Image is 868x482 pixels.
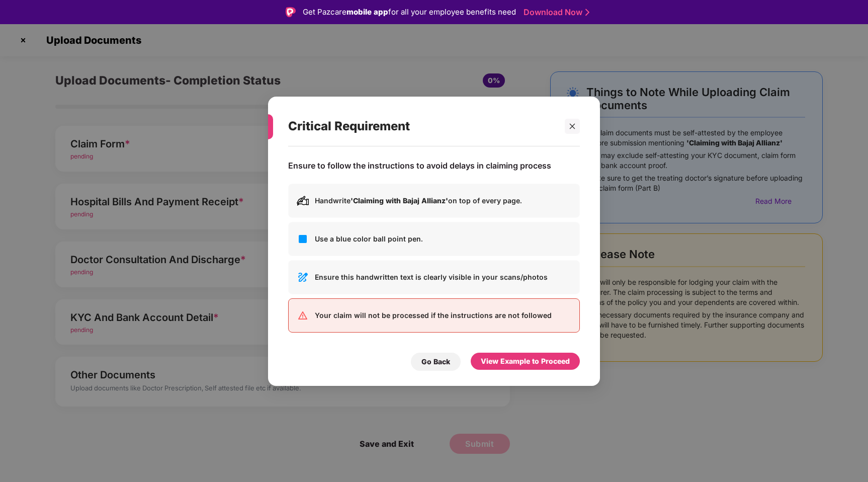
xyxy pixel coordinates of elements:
[286,7,296,17] img: Logo
[524,7,586,18] a: Download Now
[585,7,589,18] img: Stroke
[481,355,570,366] div: View Example to Proceed
[297,232,309,245] img: svg+xml;base64,PHN2ZyB3aWR0aD0iMjQiIGhlaWdodD0iMjQiIHZpZXdCb3g9IjAgMCAyNCAyNCIgZmlsbD0ibm9uZSIgeG...
[315,195,571,206] p: Handwrite on top of every page.
[315,271,571,282] p: Ensure this handwritten text is clearly visible in your scans/photos
[315,233,571,244] p: Use a blue color ball point pen.
[421,356,450,367] div: Go Back
[315,309,571,320] p: Your claim will not be processed if the instructions are not followed
[288,160,551,171] p: Ensure to follow the instructions to avoid delays in claiming process
[569,122,576,129] span: close
[288,107,556,146] div: Critical Requirement
[297,194,309,206] img: svg+xml;base64,PHN2ZyB3aWR0aD0iMjAiIGhlaWdodD0iMjAiIHZpZXdCb3g9IjAgMCAyMCAyMCIgZmlsbD0ibm9uZSIgeG...
[297,271,309,283] img: svg+xml;base64,PHN2ZyB3aWR0aD0iMjQiIGhlaWdodD0iMjQiIHZpZXdCb3g9IjAgMCAyNCAyNCIgZmlsbD0ibm9uZSIgeG...
[346,7,388,17] strong: mobile app
[351,196,448,204] b: 'Claiming with Bajaj Allianz'
[297,309,309,321] img: svg+xml;base64,PHN2ZyB3aWR0aD0iMjQiIGhlaWdodD0iMjQiIHZpZXdCb3g9IjAgMCAyNCAyNCIgZmlsbD0ibm9uZSIgeG...
[303,6,516,18] div: Get Pazcare for all your employee benefits need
